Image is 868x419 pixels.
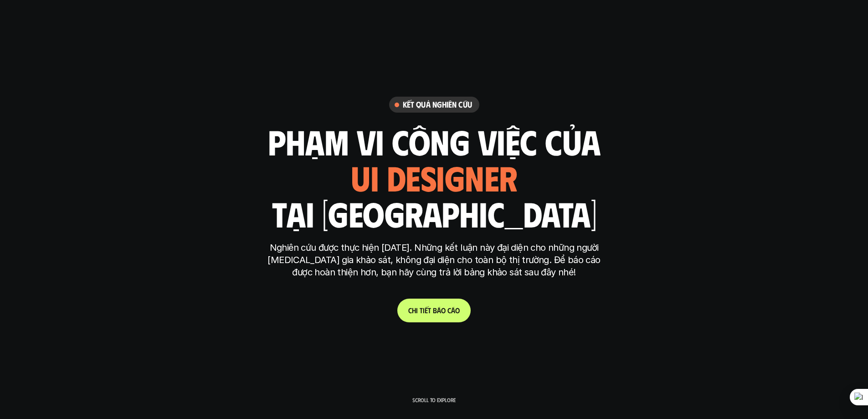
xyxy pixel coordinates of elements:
[423,306,425,315] span: i
[412,397,456,403] p: Scroll to explore
[425,306,428,315] span: ế
[447,306,451,315] span: c
[420,306,423,315] span: t
[437,306,441,315] span: á
[272,194,596,233] h1: tại [GEOGRAPHIC_DATA]
[268,122,601,160] h1: phạm vi công việc của
[408,306,412,315] span: C
[397,299,471,322] a: Chitiếtbáocáo
[428,306,431,315] span: t
[403,99,472,110] h6: Kết quả nghiên cứu
[412,306,416,315] span: h
[433,306,437,315] span: b
[263,242,605,279] p: Nghiên cứu được thực hiện [DATE]. Những kết luận này đại diện cho những người [MEDICAL_DATA] gia ...
[416,306,418,315] span: i
[455,306,460,315] span: o
[441,306,446,315] span: o
[451,306,455,315] span: á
